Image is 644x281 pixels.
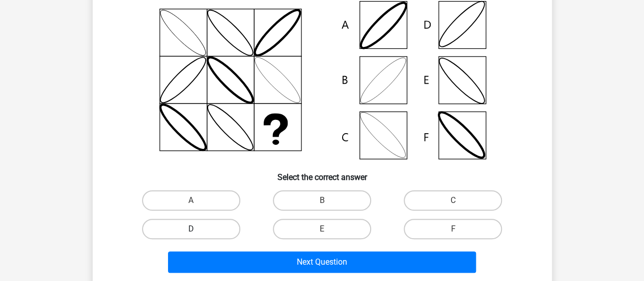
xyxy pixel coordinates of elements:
[142,190,240,211] label: A
[168,251,476,273] button: Next Question
[273,190,371,211] label: B
[109,164,536,182] h6: Select the correct answer
[273,219,371,239] label: E
[142,219,240,239] label: D
[404,219,502,239] label: F
[404,190,502,211] label: C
